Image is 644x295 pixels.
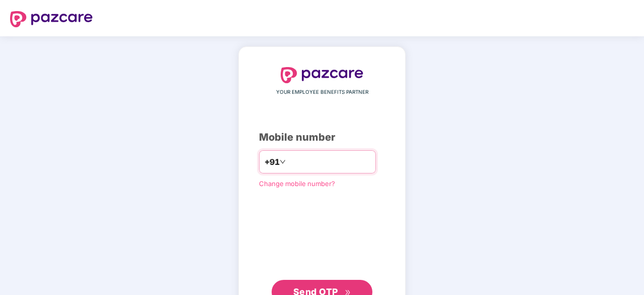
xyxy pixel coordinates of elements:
a: Change mobile number? [259,180,335,188]
img: logo [281,67,363,83]
span: YOUR EMPLOYEE BENEFITS PARTNER [276,88,368,96]
div: Mobile number [259,130,385,145]
span: +91 [265,156,280,168]
span: down [280,159,286,165]
img: logo [10,11,93,27]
